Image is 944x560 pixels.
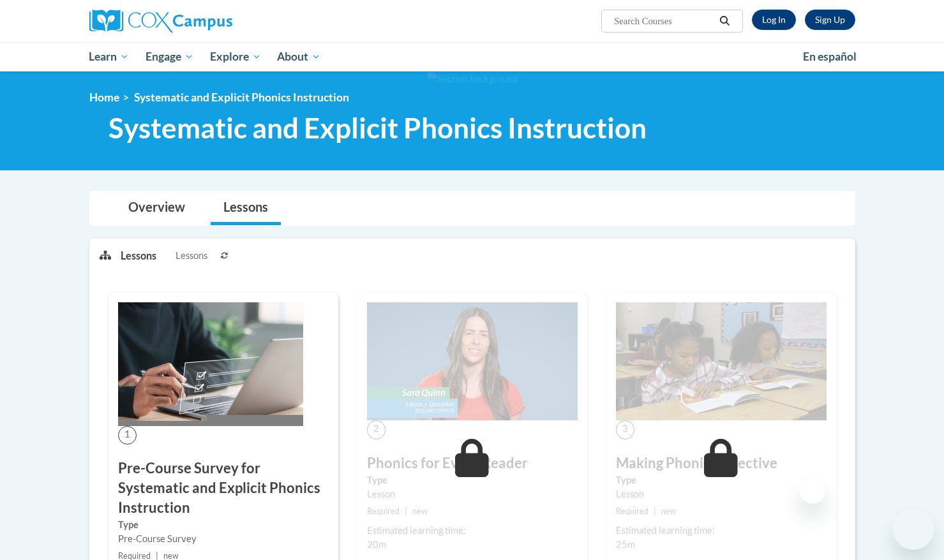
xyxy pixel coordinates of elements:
[795,43,865,70] a: En español
[367,302,578,421] img: Course Image
[715,13,734,29] button: Search
[613,13,715,29] input: Search Courses
[616,473,827,487] label: Type
[116,191,198,225] a: Overview
[805,10,855,30] a: Register
[137,42,202,71] a: Engage
[89,10,232,33] img: Cox Campus
[752,10,796,30] a: Log In
[70,42,874,71] div: Main menu
[654,506,656,516] span: |
[367,453,578,473] h3: Phonics for Every Reader
[89,10,332,33] a: Cox Campus
[202,42,269,71] a: Explore
[616,524,827,538] div: Estimated learning time:
[616,420,634,439] span: 3
[89,91,119,104] a: Home
[118,459,329,517] h3: Pre-Course Survey for Systematic and Explicit Phonics Instruction
[367,539,386,550] span: 20m
[277,49,320,64] span: About
[803,50,857,63] span: En español
[211,191,281,225] a: Lessons
[118,518,329,532] label: Type
[89,49,129,64] span: Learn
[893,509,934,550] iframe: Button to launch messaging window
[616,506,648,516] span: Required
[134,91,349,104] span: Systematic and Explicit Phonics Instruction
[118,302,303,426] img: Course Image
[616,453,827,473] h3: Making Phonics Effective
[616,487,827,501] div: Lesson
[405,506,407,516] span: |
[427,72,518,86] img: Section background
[146,49,193,64] span: Engage
[800,478,825,504] iframe: Close message
[118,532,329,546] div: Pre-Course Survey
[367,506,400,516] span: Required
[616,302,827,421] img: Course Image
[109,111,647,145] span: Systematic and Explicit Phonics Instruction
[81,42,138,71] a: Learn
[616,539,635,550] span: 25m
[176,249,207,263] span: Lessons
[412,506,428,516] span: new
[210,49,261,64] span: Explore
[118,426,137,445] span: 1
[269,42,329,71] a: About
[661,506,677,516] span: new
[367,473,578,487] label: Type
[367,524,578,538] div: Estimated learning time:
[367,487,578,501] div: Lesson
[121,249,156,263] p: Lessons
[367,420,386,439] span: 2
